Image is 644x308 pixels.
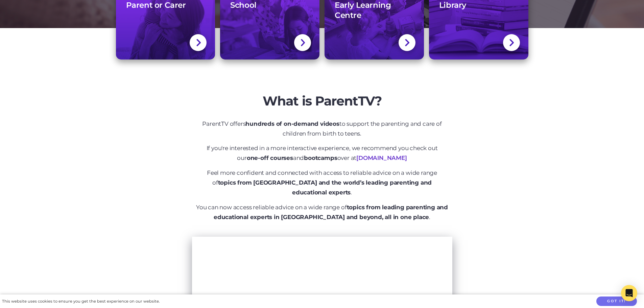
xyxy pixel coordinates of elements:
strong: topics from leading parenting and educational experts in [GEOGRAPHIC_DATA] and beyond, all in one... [214,204,448,220]
p: You can now access reliable advice on a wide range of . [195,203,449,222]
p: If you're interested in a more interactive experience, we recommend you check out our and over at [195,143,449,163]
button: Got it! [596,297,637,306]
h3: Parent or Carer [126,0,186,10]
p: ParentTV offers to support the parenting and care of children from birth to teens. [195,119,449,139]
a: [DOMAIN_NAME] [356,155,407,161]
h3: Early Learning Centre [335,0,414,21]
strong: hundreds of on-demand videos [245,120,339,127]
strong: topics from [GEOGRAPHIC_DATA] and the world’s leading parenting and educational experts [218,179,432,196]
p: Feel more confident and connected with access to reliable advice on a wide range of . [195,168,449,197]
strong: bootcamps [304,155,337,161]
img: svg+xml;base64,PHN2ZyBlbmFibGUtYmFja2dyb3VuZD0ibmV3IDAgMCAxNC44IDI1LjciIHZpZXdCb3g9IjAgMCAxNC44ID... [404,38,409,47]
strong: one-off courses [247,155,293,161]
div: This website uses cookies to ensure you get the best experience on our website. [2,298,160,305]
img: svg+xml;base64,PHN2ZyBlbmFibGUtYmFja2dyb3VuZD0ibmV3IDAgMCAxNC44IDI1LjciIHZpZXdCb3g9IjAgMCAxNC44ID... [300,38,305,47]
h3: Library [439,0,466,10]
img: svg+xml;base64,PHN2ZyBlbmFibGUtYmFja2dyb3VuZD0ibmV3IDAgMCAxNC44IDI1LjciIHZpZXdCb3g9IjAgMCAxNC44ID... [509,38,514,47]
img: svg+xml;base64,PHN2ZyBlbmFibGUtYmFja2dyb3VuZD0ibmV3IDAgMCAxNC44IDI1LjciIHZpZXdCb3g9IjAgMCAxNC44ID... [196,38,201,47]
h3: School [230,0,257,10]
div: Open Intercom Messenger [621,285,637,301]
h2: What is ParentTV? [195,93,449,109]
